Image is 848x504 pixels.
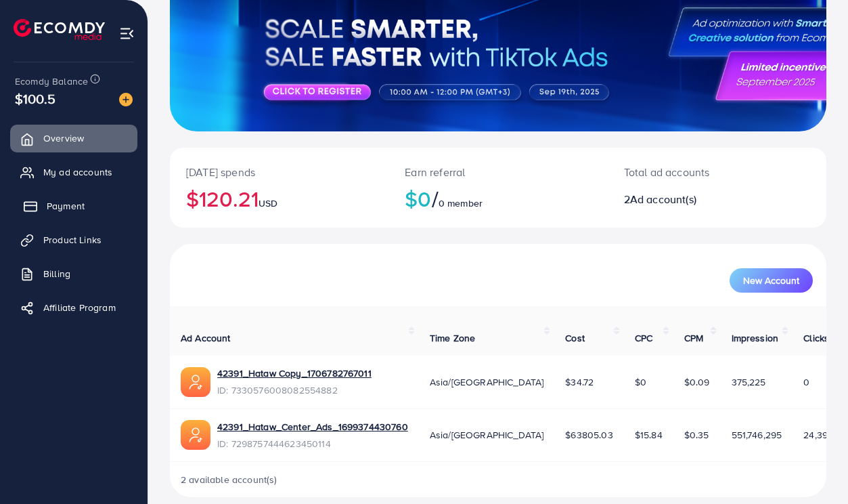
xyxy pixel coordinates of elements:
[732,331,779,345] span: Impression
[565,331,585,345] span: Cost
[259,196,277,210] span: USD
[10,260,137,287] a: Billing
[684,331,703,345] span: CPM
[217,383,372,397] span: ID: 7330576008082554882
[684,375,710,389] span: $0.09
[803,428,833,442] span: 24,393
[684,428,709,442] span: $0.35
[47,199,85,213] span: Payment
[217,437,408,450] span: ID: 7298757444623450114
[15,75,88,88] span: Ecomdy Balance
[624,193,756,206] h2: 2
[43,131,84,145] span: Overview
[624,164,756,180] p: Total ad accounts
[803,331,829,345] span: Clicks
[181,420,210,450] img: ic-ads-acc.e4c84228.svg
[432,183,439,214] span: /
[186,186,372,211] h2: $120.21
[10,159,137,186] a: My ad accounts
[732,428,782,442] span: 551,746,295
[635,331,652,345] span: CPC
[635,375,646,389] span: $0
[217,420,408,434] a: 42391_Hataw_Center_Ads_1699374430760
[790,443,838,494] iframe: Chat
[635,428,663,442] span: $15.84
[430,375,544,389] span: Asia/[GEOGRAPHIC_DATA]
[43,233,102,247] span: Product Links
[10,125,137,152] a: Overview
[430,428,544,442] span: Asia/[GEOGRAPHIC_DATA]
[730,268,813,293] button: New Account
[43,165,112,179] span: My ad accounts
[14,19,105,40] img: logo
[565,375,594,389] span: $34.72
[10,294,137,321] a: Affiliate Program
[10,226,137,253] a: Product Links
[630,192,696,207] span: Ad account(s)
[181,367,210,397] img: ic-ads-acc.e4c84228.svg
[439,196,483,210] span: 0 member
[181,331,231,345] span: Ad Account
[743,276,799,285] span: New Account
[405,164,591,180] p: Earn referral
[10,192,137,219] a: Payment
[43,267,70,280] span: Billing
[15,89,55,108] span: $100.5
[186,164,372,180] p: [DATE] spends
[181,473,277,486] span: 2 available account(s)
[430,331,475,345] span: Time Zone
[405,186,591,211] h2: $0
[217,366,372,380] a: 42391_Hataw Copy_1706782767011
[119,26,135,41] img: menu
[732,375,766,389] span: 375,225
[803,375,809,389] span: 0
[565,428,612,442] span: $63805.03
[119,93,133,106] img: image
[43,301,116,314] span: Affiliate Program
